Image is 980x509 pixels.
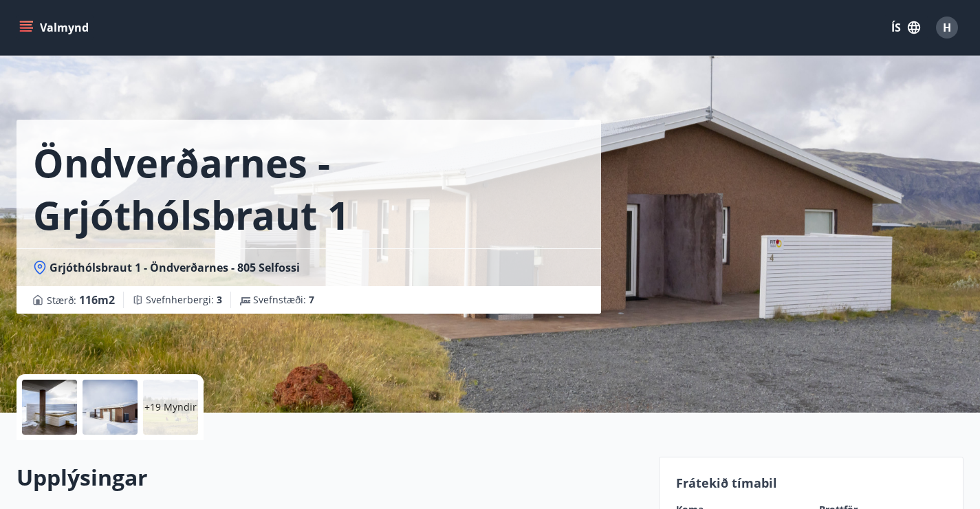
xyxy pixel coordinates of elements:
[50,260,300,275] span: Grjóthólsbraut 1 - Öndverðarnes - 805 Selfossi
[79,292,115,307] span: 116 m2
[33,136,585,241] h1: Öndverðarnes - Grjóthólsbraut 1
[309,293,314,306] span: 7
[253,293,314,307] span: Svefnstæði :
[943,20,951,35] span: H
[144,400,197,414] p: +19 Myndir
[17,15,94,40] button: menu
[47,292,115,308] span: Stærð :
[17,462,642,492] h2: Upplýsingar
[146,293,222,307] span: Svefnherbergi :
[217,293,222,306] span: 3
[930,11,963,44] button: H
[884,15,928,40] button: ÍS
[676,474,946,492] p: Frátekið tímabil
